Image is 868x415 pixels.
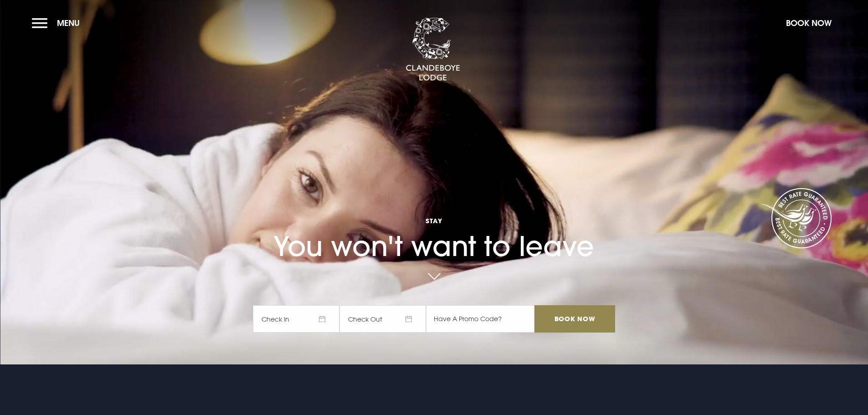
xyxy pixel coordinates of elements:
button: Menu [32,13,84,33]
span: Menu [57,18,80,28]
input: Have A Promo Code? [426,305,534,333]
h1: You won't want to leave [253,190,615,262]
span: Check Out [339,305,426,333]
img: Clandeboye Lodge [406,18,460,82]
span: Check In [253,305,339,333]
input: Book Now [534,305,615,333]
button: Book Now [781,13,836,33]
span: Stay [253,216,615,225]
